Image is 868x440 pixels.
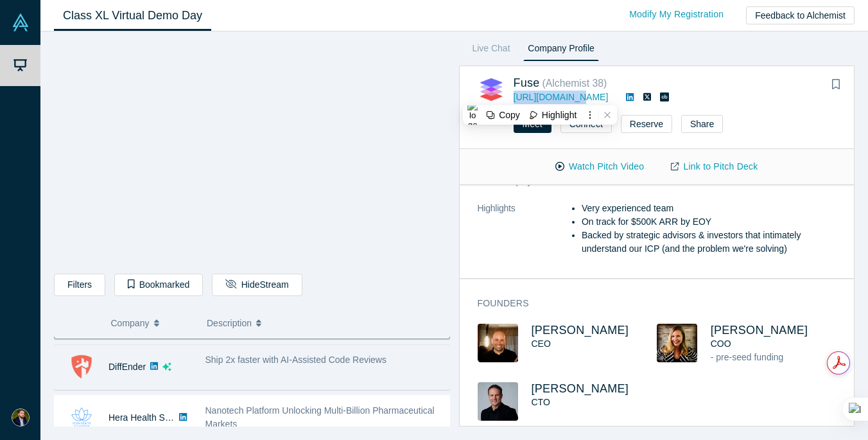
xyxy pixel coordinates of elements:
button: Feedback to Alchemist [746,6,855,24]
span: Ship 2x faster with AI-Assisted Code Reviews [205,355,386,365]
a: [PERSON_NAME] [532,382,629,395]
a: Class XL Virtual Demo Day [54,1,211,31]
a: Modify My Registration [616,3,737,26]
img: Jill Randell's Profile Image [657,324,697,362]
span: - pre-seed funding [711,352,784,362]
a: DiffEnder [108,362,146,372]
img: Alchemist Vault Logo [12,13,30,31]
img: Paul Zoicas's Account [12,409,30,427]
span: CEO [532,339,551,349]
li: On track for $500K ARR by EOY [582,215,836,229]
li: Very experienced team [582,202,836,215]
span: Company [111,310,150,337]
img: Tom Counsell's Profile Image [478,382,518,421]
a: Company Profile [523,40,598,61]
small: ( Alchemist 38 ) [542,78,607,89]
img: Hera Health Solutions's Logo [68,404,95,431]
button: Share [681,115,723,133]
button: Reserve [621,115,672,133]
dt: Highlights [478,202,572,269]
button: Company [111,310,194,337]
a: [PERSON_NAME] [532,324,629,337]
img: DiffEnder's Logo [68,353,95,380]
span: CTO [532,397,550,407]
button: Filters [54,274,105,296]
button: Bookmarked [114,274,203,296]
li: Backed by strategic advisors & investors that intimately understand our ICP (and the problem we'r... [582,229,836,256]
a: [PERSON_NAME] [711,324,808,337]
button: Bookmark [827,76,845,94]
img: Fuse's Logo [478,76,505,103]
button: HideStream [212,274,302,296]
a: Live Chat [468,40,515,61]
button: Description [207,310,441,337]
span: Description [207,310,252,337]
h3: Founders [478,297,819,310]
a: Fuse [514,76,540,89]
dt: No. of Employees [478,175,572,202]
span: COO [711,339,731,349]
a: [URL][DOMAIN_NAME] [514,92,609,102]
a: Link to Pitch Deck [657,155,771,178]
svg: dsa ai sparkles [162,362,171,371]
span: Nanotech Platform Unlocking Multi-Billion Pharmaceutical Markets [205,405,435,429]
a: Hera Health Solutions [108,412,196,423]
button: Watch Pitch Video [542,155,657,178]
iframe: Alchemist Class XL Demo Day: Vault [55,42,449,264]
img: Jeff Cherkassky's Profile Image [478,324,518,362]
